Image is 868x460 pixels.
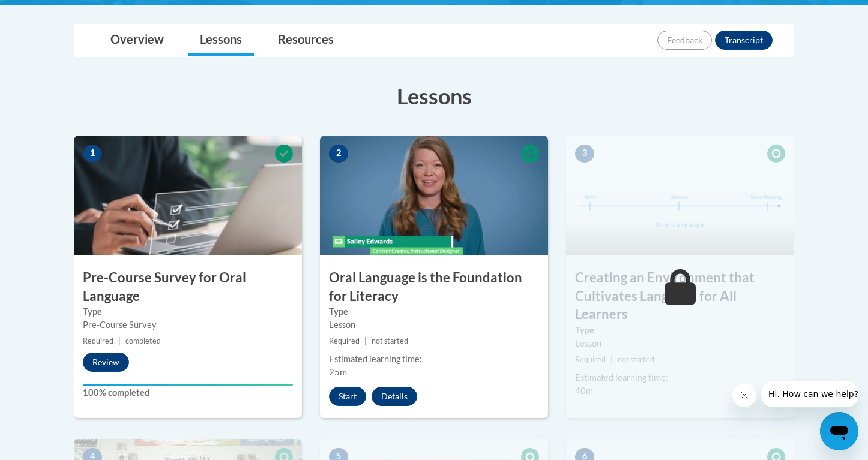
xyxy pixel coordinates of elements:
[74,269,302,306] h3: Pre-Course Survey for Oral Language
[83,384,293,386] div: Your progress
[732,383,756,407] iframe: Close message
[575,355,606,364] span: Required
[575,324,785,337] label: Type
[83,318,293,332] div: Pre-Course Survey
[320,136,548,255] img: Course Image
[118,336,121,345] span: |
[83,336,113,345] span: Required
[329,145,348,163] span: 2
[566,269,794,324] h3: Creating an Environment that Cultivates Language for All Learners
[266,25,346,56] a: Resources
[575,371,785,384] div: Estimated learning time:
[364,336,367,345] span: |
[329,387,366,406] button: Start
[74,81,794,111] h3: Lessons
[188,25,254,56] a: Lessons
[575,386,593,396] span: 40m
[715,31,773,50] button: Transcript
[372,336,408,345] span: not started
[83,305,293,318] label: Type
[761,381,858,407] iframe: Message from company
[618,355,654,364] span: not started
[329,353,539,366] div: Estimated learning time:
[657,31,712,50] button: Feedback
[98,25,176,56] a: Overview
[329,336,360,345] span: Required
[372,387,417,406] button: Details
[320,269,548,306] h3: Oral Language is the Foundation for Literacy
[329,318,539,332] div: Lesson
[575,337,785,350] div: Lesson
[820,412,858,450] iframe: Button to launch messaging window
[610,355,613,364] span: |
[125,336,161,345] span: completed
[329,367,347,377] span: 25m
[575,145,594,163] span: 3
[83,145,102,163] span: 1
[74,136,302,255] img: Course Image
[83,353,129,372] button: Review
[83,386,293,399] label: 100% completed
[329,305,539,318] label: Type
[566,136,794,255] img: Course Image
